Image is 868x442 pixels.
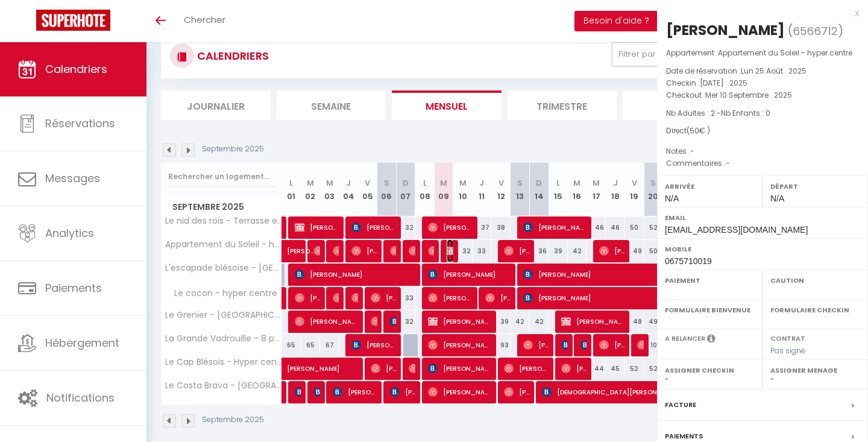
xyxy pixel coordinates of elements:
label: Contrat [770,333,805,341]
span: Appartement du Soleil - hyper centre [718,48,852,58]
p: Checkin : [666,77,859,89]
span: 0675710019 [665,256,712,266]
p: Notes : [666,145,859,157]
div: Direct [666,125,859,137]
span: - [690,146,694,156]
label: Formulaire Bienvenue [665,304,755,316]
span: [EMAIL_ADDRESS][DOMAIN_NAME] [665,225,808,235]
p: Checkout : [666,89,859,101]
span: N/A [665,194,679,203]
label: Arrivée [665,180,755,192]
p: Appartement : [666,47,859,59]
span: Lun 25 Août . 2025 [741,66,807,76]
label: Assigner Menage [770,364,860,376]
button: Ouvrir le widget de chat LiveChat [10,5,46,41]
div: x [657,6,859,21]
span: N/A [770,194,784,203]
p: Date de réservation : [666,65,859,77]
span: Nb Enfants : 0 [721,108,770,118]
label: Paiement [665,274,755,286]
span: ( ) [788,22,843,39]
div: [PERSON_NAME] [666,21,785,40]
span: Nb Adultes : 2 - [666,108,770,118]
span: Pas signé [770,346,805,356]
span: ( € ) [687,125,710,136]
label: Formulaire Checkin [770,304,860,316]
label: Facture [665,399,696,411]
label: Caution [770,274,860,286]
span: [DATE] . 2025 [700,78,747,88]
span: 50 [690,125,699,136]
label: Assigner Checkin [665,364,755,376]
span: - [726,158,730,168]
label: Mobile [665,243,860,255]
label: Départ [770,180,860,192]
label: Email [665,212,860,224]
span: Mer 10 Septembre . 2025 [705,90,792,100]
span: 6566712 [793,24,838,39]
p: Commentaires : [666,157,859,169]
label: A relancer [665,333,705,344]
i: Sélectionner OUI si vous souhaiter envoyer les séquences de messages post-checkout [707,333,715,347]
